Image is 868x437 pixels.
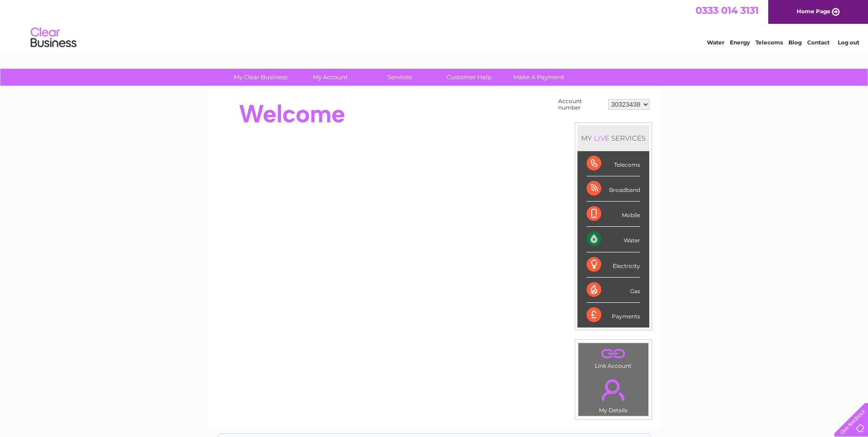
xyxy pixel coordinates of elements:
div: Gas [587,278,640,303]
div: Mobile [587,202,640,227]
a: Log out [838,39,859,46]
a: Services [362,69,437,86]
div: LIVE [592,134,611,142]
a: Customer Help [431,69,507,86]
a: 0333 014 3131 [695,5,759,16]
div: Water [587,227,640,252]
a: . [581,374,646,406]
td: Account number [556,96,606,113]
td: My Details [578,371,649,416]
div: MY SERVICES [577,125,649,151]
a: Telecoms [755,39,783,46]
a: Make A Payment [501,69,577,86]
img: logo.png [30,24,77,52]
div: Clear Business is a trading name of Verastar Limited (registered in [GEOGRAPHIC_DATA] No. 3667643... [218,5,651,44]
a: Blog [788,39,802,46]
a: Energy [730,39,750,46]
div: Electricity [587,252,640,278]
a: . [581,345,646,361]
a: Water [707,39,724,46]
div: Payments [587,303,640,328]
td: Link Account [578,343,649,371]
a: My Clear Business [223,69,298,86]
div: Broadband [587,176,640,202]
a: Contact [807,39,830,46]
div: Telecoms [587,151,640,176]
a: My Account [292,69,368,86]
